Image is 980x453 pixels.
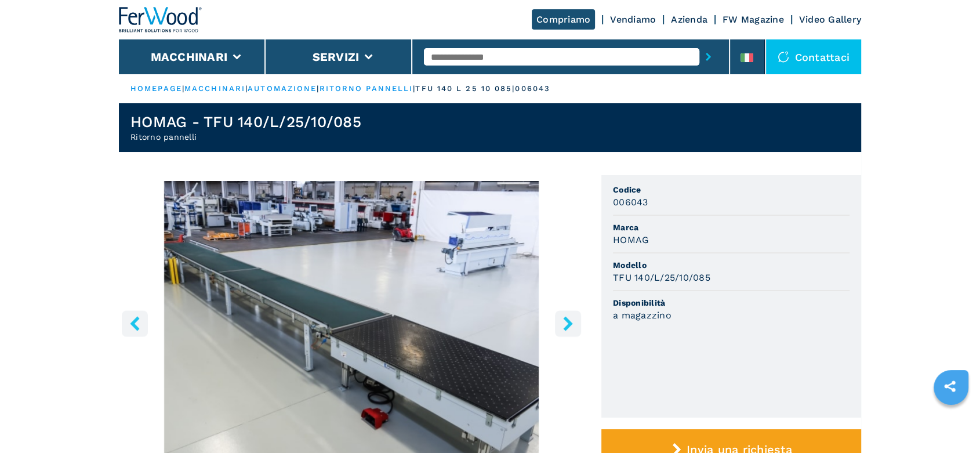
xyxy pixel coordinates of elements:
a: Video Gallery [799,14,861,25]
span: | [182,84,184,93]
span: | [245,84,248,93]
a: macchinari [184,84,245,93]
h1: HOMAG - TFU 140/L/25/10/085 [130,113,361,131]
h3: HOMAG [613,233,649,247]
span: | [317,84,319,93]
span: Disponibilità [613,297,850,309]
span: Modello [613,259,850,271]
button: Macchinari [151,50,228,64]
p: 006043 [515,84,550,94]
a: HOMEPAGE [130,84,182,93]
img: Contattaci [778,51,789,63]
a: sharethis [935,372,964,401]
h2: Ritorno pannelli [130,131,361,143]
button: right-button [555,310,581,336]
h3: 006043 [613,195,648,209]
a: Compriamo [532,9,595,30]
button: left-button [122,310,148,336]
h3: TFU 140/L/25/10/085 [613,271,710,284]
span: | [413,84,415,93]
span: Marca [613,222,850,233]
span: Codice [613,184,850,195]
button: submit-button [699,44,717,70]
a: FW Magazine [723,14,784,25]
a: ritorno pannelli [320,84,413,93]
p: tfu 140 l 25 10 085 | [415,84,515,94]
h3: a magazzino [613,309,672,322]
a: automazione [248,84,317,93]
div: Contattaci [766,39,862,74]
button: Servizi [312,50,359,64]
img: Ferwood [119,7,202,32]
iframe: Chat [931,401,971,444]
a: Azienda [671,14,707,25]
a: Vendiamo [610,14,656,25]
